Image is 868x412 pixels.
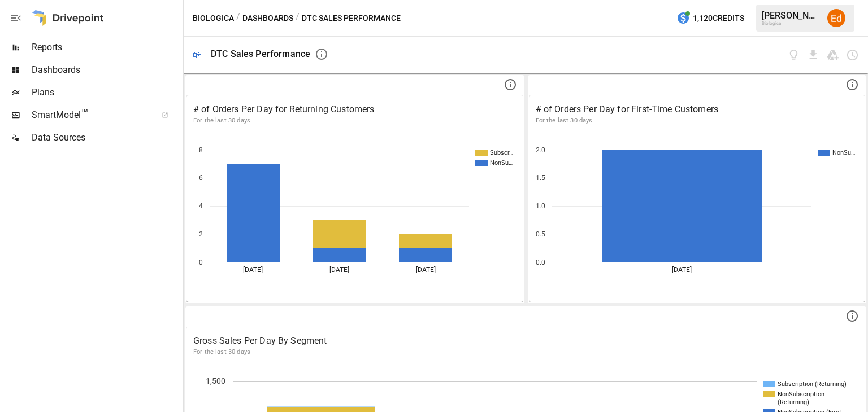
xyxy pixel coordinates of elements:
span: Dashboards [32,63,181,77]
text: 4 [199,202,203,210]
text: NonSu… [490,159,513,166]
text: 0.0 [536,258,545,266]
button: Download dashboard [807,49,820,62]
text: Subscription (Returning) [778,380,847,388]
p: Gross Sales Per Day By Segment [193,334,858,348]
p: For the last 30 days [536,116,859,125]
span: Reports [32,41,181,54]
text: 1.5 [536,174,545,182]
button: View documentation [787,49,800,62]
div: DTC Sales Performance [211,49,310,59]
span: Data Sources [32,131,181,144]
svg: A chart. [529,133,862,302]
img: Ed Lack [827,9,845,27]
span: Plans [32,86,181,99]
text: (Returning) [778,398,809,406]
text: 2 [199,230,203,238]
text: 2.0 [536,146,545,154]
div: [PERSON_NAME] [762,10,821,21]
div: Biologica [762,21,821,26]
button: Schedule dashboard [846,49,859,62]
button: Dashboards [242,11,293,25]
span: 1,120 Credits [693,11,744,25]
text: NonSubscription [778,391,824,398]
text: NonSu… [832,149,855,156]
p: For the last 30 days [193,116,517,125]
button: Ed Lack [821,2,852,34]
div: / [236,11,240,25]
span: SmartModel [32,108,149,122]
text: 1,500 [206,376,225,385]
text: [DATE] [672,266,692,274]
text: Subscr… [490,149,513,156]
button: 1,120Credits [672,8,749,29]
text: [DATE] [243,266,263,274]
p: For the last 30 days [193,348,858,357]
button: Save as Google Doc [826,49,839,62]
text: 6 [199,174,203,182]
text: 0.5 [536,230,545,238]
text: 8 [199,146,203,154]
p: # of Orders Per Day for First-Time Customers [536,103,859,116]
div: / [296,11,300,25]
button: Biologica [193,11,234,25]
span: ™ [81,107,89,121]
text: [DATE] [329,266,349,274]
p: # of Orders Per Day for Returning Customers [193,103,517,116]
text: 1.0 [536,202,545,210]
text: [DATE] [416,266,436,274]
svg: A chart. [186,133,519,302]
div: 🛍 [193,50,202,60]
text: 0 [199,258,203,266]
